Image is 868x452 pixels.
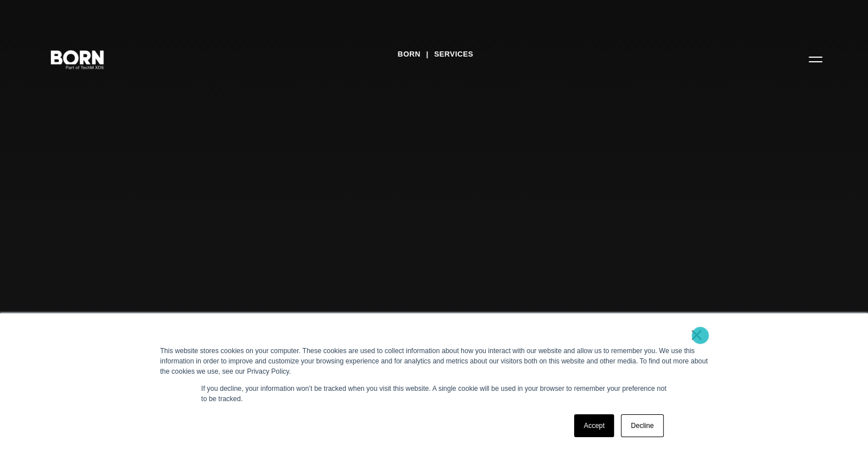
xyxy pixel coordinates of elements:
[160,346,708,377] div: This website stores cookies on your computer. These cookies are used to collect information about...
[434,46,474,63] a: Services
[621,414,663,437] a: Decline
[201,383,667,404] p: If you decline, your information won’t be tracked when you visit this website. A single cookie wi...
[574,414,615,437] a: Accept
[802,47,829,71] button: Open
[690,330,704,340] a: ×
[398,46,421,63] a: BORN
